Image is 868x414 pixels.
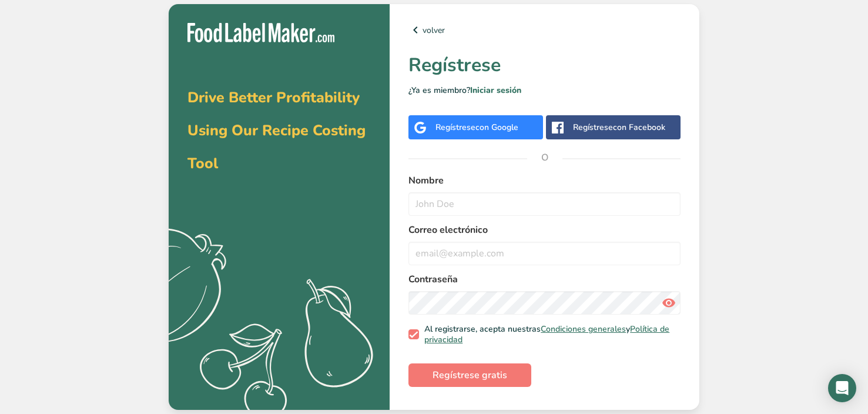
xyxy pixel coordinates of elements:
[435,121,518,133] div: Regístrese
[408,223,681,237] label: Correo electrónico
[408,23,681,37] a: volver
[527,140,562,175] span: O
[408,242,681,265] input: email@example.com
[470,85,521,96] a: Iniciar sesión
[408,84,681,96] p: ¿Ya es miembro?
[433,368,507,382] span: Regístrese gratis
[613,122,665,133] span: con Facebook
[187,23,334,42] img: Food Label Maker
[408,192,681,216] input: John Doe
[828,374,856,402] div: Open Intercom Messenger
[187,88,366,173] span: Drive Better Profitability Using Our Recipe Costing Tool
[424,323,669,345] a: Política de privacidad
[408,51,681,79] h1: Regístrese
[408,272,681,286] label: Contraseña
[573,121,665,133] div: Regístrese
[408,363,531,387] button: Regístrese gratis
[475,122,518,133] span: con Google
[419,324,676,345] span: Al registrarse, acepta nuestras y
[541,323,626,335] a: Condiciones generales
[408,173,681,188] label: Nombre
